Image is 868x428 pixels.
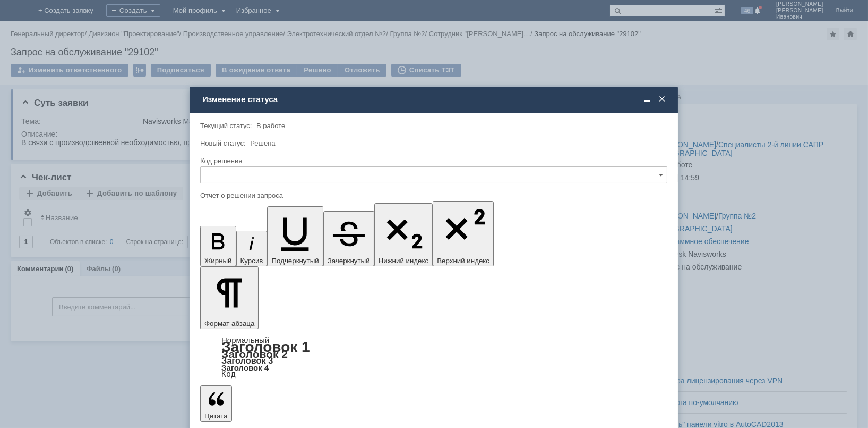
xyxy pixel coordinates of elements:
[221,363,269,372] a: Заголовок 4
[204,257,232,265] span: Жирный
[250,139,275,147] span: Решена
[200,226,236,266] button: Жирный
[221,356,273,365] a: Заголовок 3
[221,339,310,355] a: Заголовок 1
[221,370,236,379] a: Код
[256,122,285,130] span: В работе
[657,95,667,104] span: Закрыть
[200,385,232,422] button: Цитата
[204,320,254,328] span: Формат абзаца
[323,211,374,266] button: Зачеркнутый
[202,95,667,104] div: Изменение статуса
[200,122,252,130] label: Текущий статус:
[200,192,665,199] div: Отчет о решении запроса
[200,157,665,164] div: Код решения
[200,139,246,147] label: Новый статус:
[374,203,433,266] button: Нижний индекс
[271,257,319,265] span: Подчеркнутый
[200,337,667,378] div: Формат абзаца
[433,201,494,266] button: Верхний индекс
[236,231,268,266] button: Курсив
[379,257,429,265] span: Нижний индекс
[328,257,370,265] span: Зачеркнутый
[221,335,269,345] a: Нормальный
[642,95,652,104] span: Свернуть (Ctrl + M)
[240,257,263,265] span: Курсив
[200,266,259,329] button: Формат абзаца
[267,206,323,266] button: Подчеркнутый
[221,348,288,360] a: Заголовок 2
[204,412,228,420] span: Цитата
[437,257,489,265] span: Верхний индекс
